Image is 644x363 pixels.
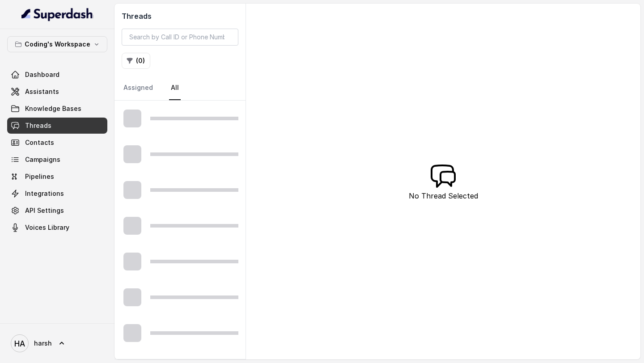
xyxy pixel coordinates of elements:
img: light.svg [21,7,93,21]
span: Assistants [25,87,59,96]
span: Campaigns [25,155,60,164]
span: Knowledge Bases [25,104,81,113]
p: Coding's Workspace [25,39,90,50]
input: Search by Call ID or Phone Number [122,29,238,46]
a: Voices Library [7,219,107,236]
span: Contacts [25,138,54,147]
span: Voices Library [25,223,69,232]
text: HA [14,339,25,348]
a: Contacts [7,135,107,151]
a: Threads [7,118,107,134]
span: Integrations [25,189,64,198]
a: Dashboard [7,67,107,83]
span: Pipelines [25,172,54,181]
span: Dashboard [25,70,59,79]
a: All [169,76,181,100]
a: Assistants [7,84,107,100]
button: Coding's Workspace [7,36,107,52]
a: harsh [7,331,107,356]
nav: Tabs [122,76,238,100]
h2: Threads [122,11,238,21]
a: Integrations [7,186,107,202]
a: Knowledge Bases [7,101,107,117]
p: No Thread Selected [409,190,478,201]
span: API Settings [25,206,64,215]
span: Threads [25,121,51,130]
a: Assigned [122,76,155,100]
span: harsh [34,339,52,348]
a: Pipelines [7,169,107,185]
a: API Settings [7,203,107,219]
button: (0) [122,53,150,69]
a: Campaigns [7,152,107,168]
